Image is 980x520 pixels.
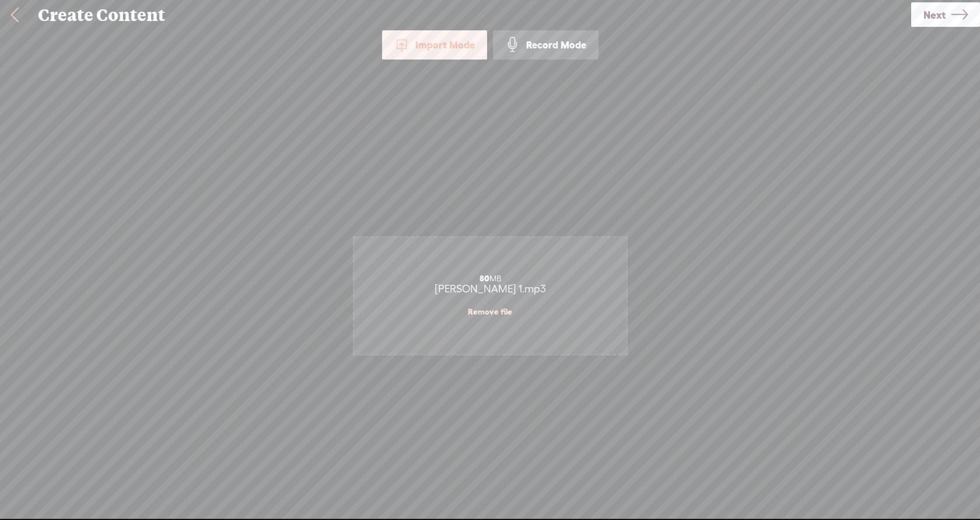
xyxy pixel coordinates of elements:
a: Remove file [468,306,512,317]
strong: 80 [480,274,489,283]
span: [PERSON_NAME] 1.mp3 [435,282,546,295]
div: Import Mode [382,30,487,60]
div: Record Mode [493,30,598,60]
span: MB [480,274,501,283]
